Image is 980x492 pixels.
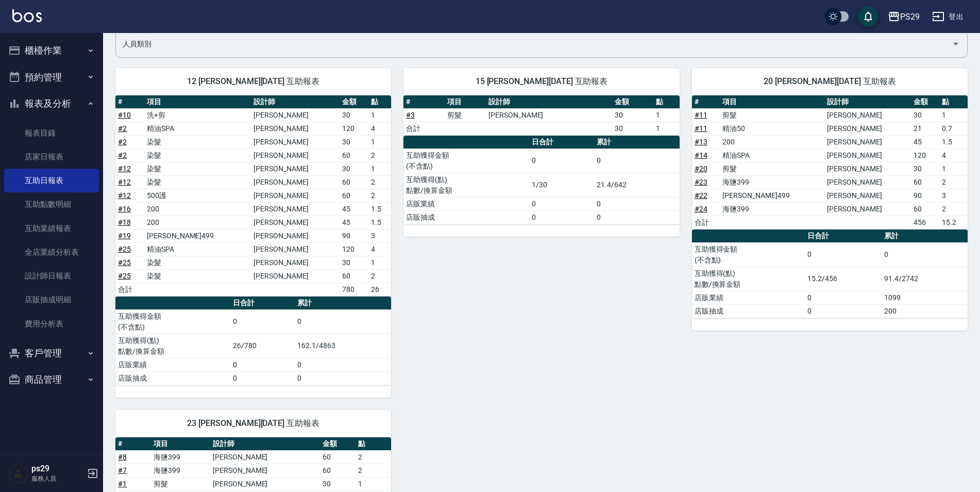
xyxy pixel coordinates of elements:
[230,297,295,310] th: 日合計
[939,149,968,162] td: 4
[948,36,964,52] button: Open
[144,229,251,242] td: [PERSON_NAME]499
[939,108,968,122] td: 1
[445,95,486,109] th: 項目
[704,76,955,87] span: 20 [PERSON_NAME][DATE] 互助報表
[368,269,391,283] td: 2
[144,95,251,109] th: 項目
[115,283,144,296] td: 合計
[720,95,824,109] th: 項目
[594,136,679,149] th: 累計
[695,124,707,133] a: #11
[911,216,939,229] td: 456
[295,371,391,385] td: 0
[406,111,415,119] a: #3
[529,197,595,210] td: 0
[882,229,968,243] th: 累計
[118,205,131,213] a: #16
[31,474,84,483] p: 服務人員
[403,95,679,136] table: a dense table
[118,480,127,488] a: #1
[4,366,99,393] button: 商品管理
[4,217,99,240] a: 互助業績報表
[612,108,653,122] td: 30
[368,216,391,229] td: 1.5
[320,477,356,490] td: 30
[612,95,653,109] th: 金額
[368,229,391,242] td: 3
[939,189,968,202] td: 3
[340,269,368,283] td: 60
[403,122,445,135] td: 合計
[805,291,882,304] td: 0
[118,151,127,159] a: #2
[939,162,968,175] td: 1
[368,95,391,109] th: 點
[594,197,679,210] td: 0
[118,258,131,267] a: #25
[720,149,824,162] td: 精油SPA
[340,229,368,242] td: 90
[251,162,340,175] td: [PERSON_NAME]
[115,297,391,385] table: a dense table
[4,288,99,311] a: 店販抽成明細
[824,95,911,109] th: 設計師
[4,37,99,64] button: 櫃檯作業
[695,165,707,173] a: #20
[692,95,720,109] th: #
[594,149,679,173] td: 0
[911,202,939,216] td: 60
[295,309,391,334] td: 0
[340,189,368,202] td: 60
[695,138,707,146] a: #13
[320,450,356,464] td: 60
[151,437,210,451] th: 項目
[12,9,42,22] img: Logo
[356,437,391,451] th: 點
[403,95,445,109] th: #
[612,122,653,135] td: 30
[251,175,340,189] td: [PERSON_NAME]
[692,95,968,229] table: a dense table
[340,216,368,229] td: 45
[340,135,368,149] td: 30
[151,450,210,464] td: 海鹽399
[118,138,127,146] a: #2
[115,371,230,385] td: 店販抽成
[144,122,251,135] td: 精油SPA
[4,90,99,117] button: 報表及分析
[251,216,340,229] td: [PERSON_NAME]
[882,267,968,291] td: 91.4/2742
[653,108,680,122] td: 1
[4,240,99,264] a: 全店業績分析表
[356,450,391,464] td: 2
[251,242,340,256] td: [PERSON_NAME]
[368,162,391,175] td: 1
[403,197,529,210] td: 店販業績
[445,108,486,122] td: 剪髮
[692,216,720,229] td: 合計
[368,242,391,256] td: 4
[356,477,391,490] td: 1
[340,95,368,109] th: 金額
[144,216,251,229] td: 200
[118,218,131,226] a: #18
[118,466,127,474] a: #7
[403,210,529,224] td: 店販抽成
[824,149,911,162] td: [PERSON_NAME]
[4,169,99,192] a: 互助日報表
[939,135,968,149] td: 1.5
[720,175,824,189] td: 海鹽399
[115,95,144,109] th: #
[4,192,99,216] a: 互助點數明細
[720,189,824,202] td: [PERSON_NAME]499
[368,256,391,269] td: 1
[368,122,391,135] td: 4
[151,477,210,490] td: 剪髮
[824,135,911,149] td: [PERSON_NAME]
[251,108,340,122] td: [PERSON_NAME]
[529,149,595,173] td: 0
[31,464,84,474] h5: ps29
[210,437,320,451] th: 設計師
[118,272,131,280] a: #25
